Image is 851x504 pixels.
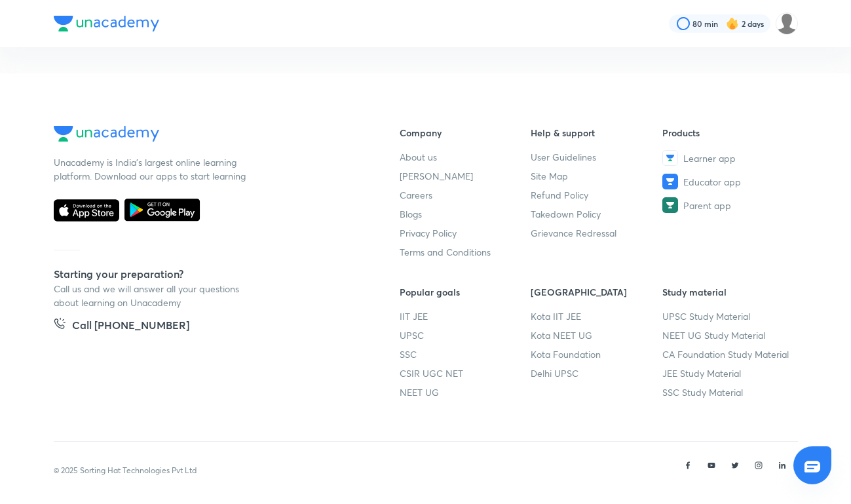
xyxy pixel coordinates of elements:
[662,150,678,166] img: Learner app
[531,150,662,164] a: User Guidelines
[531,347,662,361] a: Kota Foundation
[54,155,250,183] p: Unacademy is India’s largest online learning platform. Download our apps to start learning
[400,366,531,380] a: CSIR UGC NET
[54,465,197,476] p: © 2025 Sorting Hat Technologies Pvt Ltd
[54,282,250,309] p: Call us and we will answer all your questions about learning on Unacademy
[662,328,794,342] a: NEET UG Study Material
[662,366,794,380] a: JEE Study Material
[683,175,741,189] span: Educator app
[400,385,531,399] a: NEET UG
[400,169,531,183] a: [PERSON_NAME]
[662,174,794,189] a: Educator app
[662,174,678,189] img: Educator app
[531,169,662,183] a: Site Map
[400,347,531,361] a: SSC
[662,126,794,140] h6: Products
[400,309,531,323] a: IIT JEE
[662,150,794,166] a: Learner app
[531,328,662,342] a: Kota NEET UG
[531,188,662,202] a: Refund Policy
[400,245,531,259] a: Terms and Conditions
[54,16,159,31] img: Company Logo
[531,126,662,140] h6: Help & support
[54,266,358,282] h5: Starting your preparation?
[662,347,794,361] a: CA Foundation Study Material
[662,385,794,399] a: SSC Study Material
[662,197,794,213] a: Parent app
[531,366,662,380] a: Delhi UPSC
[400,226,531,240] a: Privacy Policy
[400,207,531,221] a: Blogs
[726,17,739,30] img: streak
[662,197,678,213] img: Parent app
[531,226,662,240] a: Grievance Redressal
[400,150,531,164] a: About us
[776,12,798,35] img: Disha C
[54,317,189,336] a: Call [PHONE_NUMBER]
[400,285,531,299] h6: Popular goals
[531,309,662,323] a: Kota IIT JEE
[400,328,531,342] a: UPSC
[400,188,432,202] span: Careers
[72,317,189,336] h5: Call [PHONE_NUMBER]
[54,126,159,142] img: Company Logo
[683,199,731,212] span: Parent app
[400,188,531,202] a: Careers
[531,285,662,299] h6: [GEOGRAPHIC_DATA]
[662,285,794,299] h6: Study material
[683,151,736,165] span: Learner app
[400,126,531,140] h6: Company
[54,126,358,145] a: Company Logo
[531,207,662,221] a: Takedown Policy
[662,309,794,323] a: UPSC Study Material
